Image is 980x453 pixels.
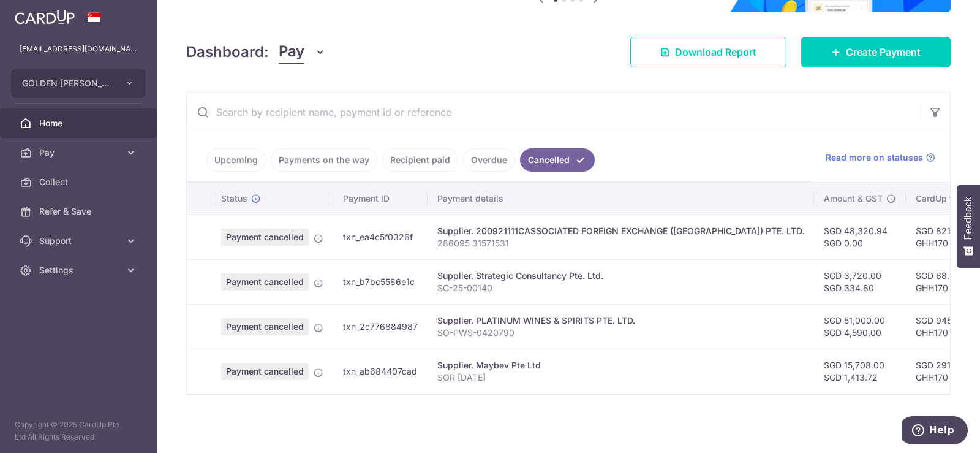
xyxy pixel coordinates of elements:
span: Collect [39,176,120,188]
td: SGD 48,320.94 SGD 0.00 [814,215,906,259]
p: [EMAIL_ADDRESS][DOMAIN_NAME] [20,43,137,55]
td: SGD 15,708.00 SGD 1,413.72 [814,349,906,394]
span: Payment cancelled [221,363,309,380]
a: Upcoming [206,148,266,172]
a: Recipient paid [382,148,458,172]
span: GOLDEN [PERSON_NAME] MARKETING [22,77,113,89]
span: CardUp fee [916,192,962,205]
td: txn_ab684407cad [333,349,428,394]
p: SC-25-00140 [437,282,804,294]
span: Payment cancelled [221,229,309,246]
td: SGD 3,720.00 SGD 334.80 [814,259,906,304]
span: Payment cancelled [221,273,309,291]
h4: Dashboard: [186,41,269,63]
a: Download Report [630,37,786,67]
button: Feedback - Show survey [957,185,980,268]
span: Amount & GST [824,192,883,205]
div: Supplier. Maybev Pte Ltd [437,359,804,371]
span: Status [221,192,247,205]
iframe: Opens a widget where you can find more information [902,416,968,447]
span: Create Payment [846,45,921,59]
input: Search by recipient name, payment id or reference [187,93,921,132]
p: SO-PWS-0420790 [437,327,804,339]
p: 286095 31571531 [437,237,804,249]
span: Pay [39,147,120,159]
a: Overdue [463,148,515,172]
div: Supplier. 200921111CASSOCIATED FOREIGN EXCHANGE ([GEOGRAPHIC_DATA]) PTE. LTD. [437,225,804,237]
button: Pay [279,40,326,64]
a: Cancelled [520,148,595,172]
a: Create Payment [801,37,951,67]
span: Pay [279,40,304,64]
span: Support [39,235,120,247]
a: Read more on statuses [826,151,935,164]
span: Home [39,117,120,129]
span: Feedback [963,197,974,240]
span: Download Report [675,45,756,59]
img: CardUp [15,10,75,25]
p: SOR [DATE] [437,371,804,384]
span: Refer & Save [39,205,120,218]
th: Payment details [428,183,814,215]
span: Read more on statuses [826,151,923,164]
span: Settings [39,264,120,276]
a: Payments on the way [271,148,377,172]
button: GOLDEN [PERSON_NAME] MARKETING [11,69,146,98]
div: Supplier. PLATINUM WINES & SPIRITS PTE. LTD. [437,314,804,327]
div: Supplier. Strategic Consultancy Pte. Ltd. [437,270,804,282]
span: Payment cancelled [221,318,309,335]
td: txn_ea4c5f0326f [333,215,428,259]
td: txn_b7bc5586e1c [333,259,428,304]
th: Payment ID [333,183,428,215]
td: SGD 51,000.00 SGD 4,590.00 [814,304,906,349]
td: txn_2c776884987 [333,304,428,349]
